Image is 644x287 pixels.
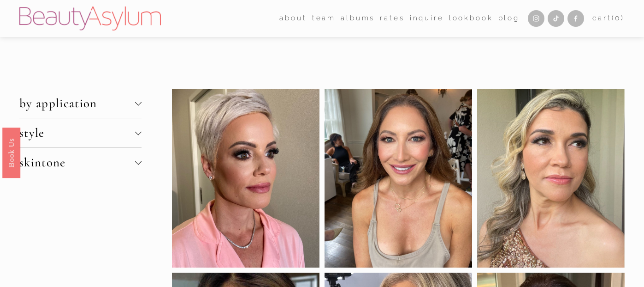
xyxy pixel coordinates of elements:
[548,10,564,27] a: TikTok
[279,12,307,26] a: folder dropdown
[312,12,336,25] span: team
[19,148,142,177] button: skintone
[449,12,493,26] a: Lookbook
[2,127,20,177] a: Book Us
[19,89,142,118] button: by application
[380,12,404,26] a: Rates
[19,96,135,111] span: by application
[19,155,135,170] span: skintone
[592,12,625,25] a: 0 items in cart
[498,12,520,26] a: Blog
[567,10,584,27] a: Facebook
[410,12,444,26] a: Inquire
[615,14,621,22] span: 0
[19,118,142,147] button: style
[612,14,625,22] span: ( )
[312,12,336,26] a: folder dropdown
[341,12,375,26] a: albums
[19,125,135,140] span: style
[528,10,544,27] a: Instagram
[19,6,161,31] img: Beauty Asylum | Bridal Hair &amp; Makeup Charlotte &amp; Atlanta
[279,12,307,25] span: about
